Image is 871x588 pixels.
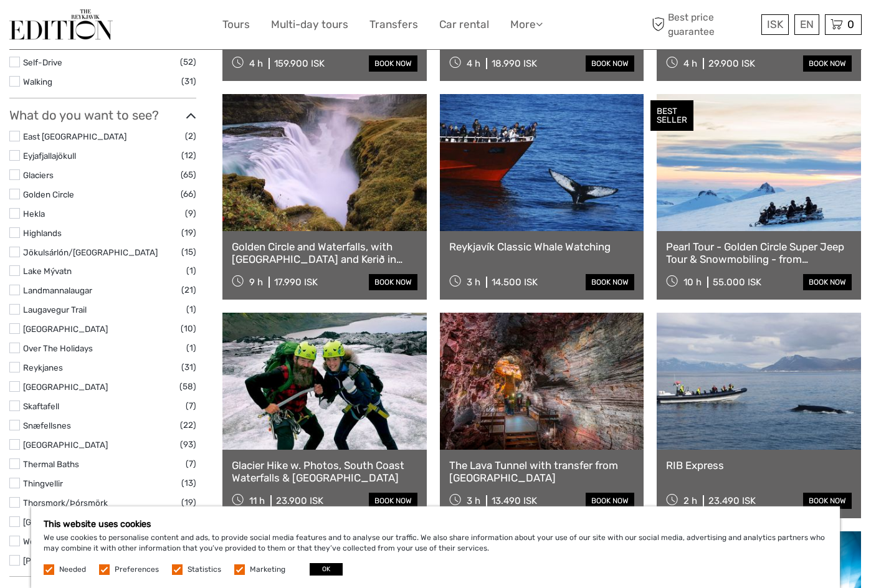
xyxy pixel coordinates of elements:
a: Snæfellsnes [23,420,71,430]
a: Multi-day tours [271,16,348,34]
a: book now [803,55,852,72]
a: Landmannalaugar [23,285,92,295]
span: 10 h [683,277,702,288]
span: 4 h [467,58,480,69]
span: (1) [186,341,196,355]
span: (66) [181,187,196,201]
label: Needed [59,564,86,575]
span: (9) [185,206,196,220]
a: book now [586,274,634,290]
a: book now [369,493,417,509]
a: book now [803,493,852,509]
span: (19) [181,225,196,240]
span: 4 h [249,58,263,69]
a: Thingvellir [23,478,63,488]
div: 14.500 ISK [492,277,538,288]
a: Thorsmork/Þórsmörk [23,498,108,508]
label: Statistics [188,564,221,575]
span: (1) [186,263,196,278]
span: (7) [186,457,196,471]
div: 13.490 ISK [492,495,537,506]
p: We're away right now. Please check back later! [17,22,141,32]
a: [GEOGRAPHIC_DATA] [23,382,108,392]
a: book now [369,274,417,290]
a: Golden Circle [23,189,74,199]
span: (19) [181,495,196,510]
span: (1) [186,302,196,316]
span: (31) [181,360,196,374]
a: Reykjavík Classic Whale Watching [449,240,635,253]
div: 23.900 ISK [276,495,323,506]
button: Open LiveChat chat widget [143,19,158,34]
a: [PERSON_NAME][GEOGRAPHIC_DATA] [23,556,174,566]
a: Golden Circle and Waterfalls, with [GEOGRAPHIC_DATA] and Kerið in small group [232,240,417,266]
span: 11 h [249,495,265,506]
span: (10) [181,321,196,336]
a: [GEOGRAPHIC_DATA] [23,440,108,450]
h5: This website uses cookies [44,519,827,529]
span: (2) [185,129,196,143]
div: 29.900 ISK [708,58,755,69]
a: Hekla [23,209,45,219]
span: ISK [767,18,783,31]
span: 3 h [467,495,480,506]
span: (13) [181,476,196,490]
a: RIB Express [666,459,852,472]
span: (65) [181,168,196,182]
a: [GEOGRAPHIC_DATA] [23,324,108,334]
a: Car rental [439,16,489,34]
a: Eyjafjallajökull [23,151,76,161]
div: EN [794,14,819,35]
a: Glacier Hike w. Photos, South Coast Waterfalls & [GEOGRAPHIC_DATA] [232,459,417,485]
a: Tours [222,16,250,34]
div: BEST SELLER [650,100,693,131]
div: 17.990 ISK [274,277,318,288]
span: 0 [845,18,856,31]
a: Glaciers [23,170,54,180]
span: (22) [180,418,196,432]
a: East [GEOGRAPHIC_DATA] [23,131,126,141]
span: (58) [179,379,196,394]
a: book now [586,55,634,72]
span: (21) [181,283,196,297]
div: We use cookies to personalise content and ads, to provide social media features and to analyse ou... [31,506,840,588]
span: (12) [181,148,196,163]
a: book now [369,55,417,72]
a: Lake Mývatn [23,266,72,276]
div: 23.490 ISK [708,495,756,506]
span: (31) [181,74,196,88]
a: Reykjanes [23,363,63,372]
label: Preferences [115,564,159,575]
span: 3 h [467,277,480,288]
a: Skaftafell [23,401,59,411]
a: Pearl Tour - Golden Circle Super Jeep Tour & Snowmobiling - from [GEOGRAPHIC_DATA] [666,240,852,266]
span: 2 h [683,495,697,506]
h3: What do you want to see? [9,108,196,123]
a: Westfjords [23,536,65,546]
a: book now [803,274,852,290]
span: Best price guarantee [649,11,758,38]
a: book now [586,493,634,509]
a: The Lava Tunnel with transfer from [GEOGRAPHIC_DATA] [449,459,635,485]
span: (93) [180,437,196,452]
img: The Reykjavík Edition [9,9,113,40]
a: Self-Drive [23,57,62,67]
button: OK [310,563,343,576]
div: 18.990 ISK [492,58,537,69]
a: [GEOGRAPHIC_DATA] [23,517,108,527]
a: Laugavegur Trail [23,305,87,315]
a: Highlands [23,228,62,238]
span: (15) [181,245,196,259]
a: Thermal Baths [23,459,79,469]
a: Transfers [369,16,418,34]
a: More [510,16,543,34]
div: 159.900 ISK [274,58,325,69]
span: 9 h [249,277,263,288]
div: 55.000 ISK [713,277,761,288]
a: Walking [23,77,52,87]
span: 4 h [683,58,697,69]
label: Marketing [250,564,285,575]
a: Jökulsárlón/[GEOGRAPHIC_DATA] [23,247,158,257]
a: Over The Holidays [23,343,93,353]
span: (52) [180,55,196,69]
